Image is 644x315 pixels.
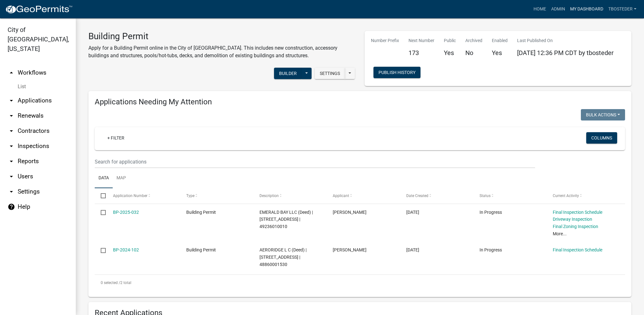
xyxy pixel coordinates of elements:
[553,210,602,215] a: Final Inspection Schedule
[553,217,592,222] a: Driveway Inspection
[113,194,147,198] span: Application Number
[400,188,473,203] datatable-header-cell: Date Created
[8,203,15,211] i: help
[492,49,508,57] h5: Yes
[259,210,313,229] span: EMERALD BAY LLC (Deed) | 2103 N JEFFERSON WAY | 49236010010
[8,69,15,77] i: arrow_drop_up
[8,127,15,135] i: arrow_drop_down
[408,37,434,44] p: Next Number
[333,194,349,198] span: Applicant
[581,109,625,120] button: Bulk Actions
[95,168,113,188] a: Data
[95,97,625,107] h4: Applications Needing My Attention
[408,49,434,57] h5: 173
[531,3,549,15] a: Home
[406,247,419,252] span: 07/31/2024
[8,97,15,104] i: arrow_drop_down
[474,188,547,203] datatable-header-cell: Status
[8,188,15,195] i: arrow_drop_down
[568,3,606,15] a: My Dashboard
[107,188,180,203] datatable-header-cell: Application Number
[549,3,568,15] a: Admin
[586,132,617,144] button: Columns
[465,49,482,57] h5: No
[333,210,367,215] span: Angie Steigerwald
[88,31,355,42] h3: Building Permit
[113,168,130,188] a: Map
[8,173,15,180] i: arrow_drop_down
[517,49,614,57] span: [DATE] 12:36 PM CDT by tbosteder
[113,247,139,252] a: BP-2024-102
[373,71,420,76] wm-modal-confirm: Workflow Publish History
[102,132,129,144] a: + Filter
[373,67,420,78] button: Publish History
[444,49,456,57] h5: Yes
[8,112,15,120] i: arrow_drop_down
[95,188,107,203] datatable-header-cell: Select
[606,3,639,15] a: tbosteder
[186,194,194,198] span: Type
[553,194,579,198] span: Current Activity
[547,188,620,203] datatable-header-cell: Current Activity
[101,281,120,285] span: 0 selected /
[95,275,625,291] div: 2 total
[406,210,419,215] span: 01/14/2025
[480,194,491,198] span: Status
[480,210,502,215] span: In Progress
[95,155,535,168] input: Search for applications
[465,37,482,44] p: Archived
[492,37,508,44] p: Enabled
[327,188,400,203] datatable-header-cell: Applicant
[8,142,15,150] i: arrow_drop_down
[406,194,428,198] span: Date Created
[315,68,345,79] button: Settings
[553,231,567,236] a: More...
[274,68,302,79] button: Builder
[444,37,456,44] p: Public
[553,247,602,252] a: Final Inspection Schedule
[259,194,279,198] span: Description
[113,210,139,215] a: BP-2025-032
[259,247,307,267] span: AERORIDGE L C (Deed) | 1009 S JEFFERSON WAY | 48860001530
[517,37,614,44] p: Last Published On
[180,188,253,203] datatable-header-cell: Type
[8,157,15,165] i: arrow_drop_down
[371,37,399,44] p: Number Prefix
[553,224,598,229] a: Final Zoning Inspection
[333,247,367,252] span: tyler
[186,247,216,252] span: Building Permit
[186,210,216,215] span: Building Permit
[480,247,502,252] span: In Progress
[253,188,327,203] datatable-header-cell: Description
[88,44,355,59] p: Apply for a Building Permit online in the City of [GEOGRAPHIC_DATA]. This includes new constructi...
